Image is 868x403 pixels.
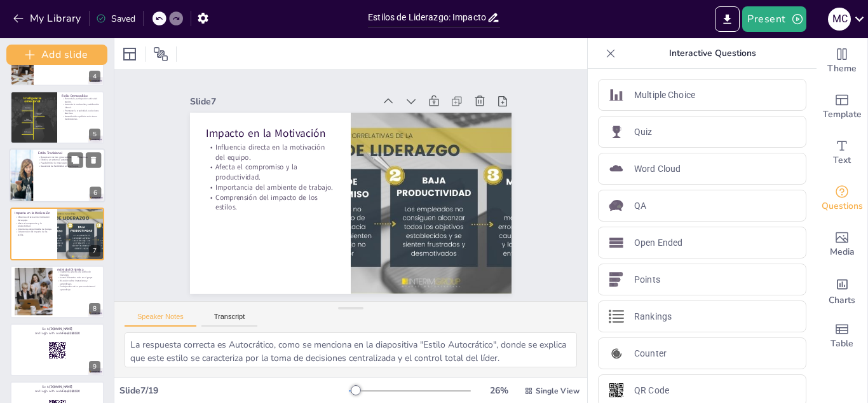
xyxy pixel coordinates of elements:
[89,245,100,257] div: 7
[817,313,867,359] div: Add a table
[15,227,52,230] p: Importancia del ambiente de trabajo.
[833,153,851,167] span: Text
[62,330,79,335] strong: Free3389530
[206,192,334,212] p: Comprensión del impacto de los estilos.
[206,126,334,141] p: Impacto en la Motivación
[634,199,646,213] p: QA
[38,164,100,167] p: Necesidad de flexibilidad en el enfoque.
[609,383,624,398] img: QR Code icon
[89,361,100,372] div: 9
[823,108,862,122] span: Template
[15,385,99,389] p: Go to
[57,271,100,276] p: Experiencia práctica de estilos de liderazgo.
[86,153,101,168] button: Delete Slide
[830,245,855,259] span: Media
[609,346,624,361] img: Counter icon
[57,267,100,272] p: Actividad Dinámica
[15,211,52,215] p: Impacto en la Motivación
[10,91,104,144] div: https://cdn.sendsteps.com/images/logo/sendsteps_logo_white.pnghttps://cdn.sendsteps.com/images/lo...
[206,183,334,193] p: Importancia del ambiente de trabajo.
[634,162,681,176] p: Word Cloud
[125,313,196,327] button: Speaker Notes
[125,332,577,367] textarea: La influencia del estilo de liderazgo en la motivación del equipo es innegable. Un líder que comp...
[10,148,105,202] div: https://cdn.sendsteps.com/images/logo/sendsteps_logo_white.pnghttps://cdn.sendsteps.com/images/lo...
[609,161,624,176] img: Word Cloud icon
[536,386,580,396] span: Single View
[609,309,624,324] img: Rankings icon
[634,88,695,102] p: Multiple Choice
[50,326,72,330] strong: [DOMAIN_NAME]
[62,97,99,103] p: Fomenta la participación activa del equipo.
[119,385,349,397] div: Slide 7 / 19
[38,151,100,155] p: Estilo Tradicional
[15,230,52,236] p: Comprensión del impacto de los estilos.
[609,272,624,287] img: Points icon
[817,38,867,84] div: Change the overall theme
[817,130,867,176] div: Add text boxes
[634,236,682,250] p: Open Ended
[634,384,669,397] p: QR Code
[206,162,334,182] p: Afecta el compromiso y la productividad.
[67,153,83,168] button: Duplicate Slide
[10,208,104,260] div: https://cdn.sendsteps.com/images/logo/sendsteps_logo_white.pnghttps://cdn.sendsteps.com/images/lo...
[62,115,99,120] p: Necesidad de equilibrio en la toma de decisiones.
[50,385,72,389] strong: [DOMAIN_NAME]
[822,199,863,213] span: Questions
[96,13,135,25] div: Saved
[368,8,487,27] input: Insert title
[6,45,107,65] button: Add slide
[89,129,100,140] div: 5
[634,310,672,323] p: Rankings
[119,44,140,64] div: Layout
[206,143,334,162] p: Influencia directa en la motivación del equipo.
[817,84,867,130] div: Add ready made slides
[62,93,99,97] p: Estilo Democrático
[10,265,104,318] div: https://cdn.sendsteps.com/images/logo/sendsteps_logo_white.pnghttps://cdn.sendsteps.com/images/lo...
[827,62,857,76] span: Theme
[15,330,99,335] p: and login with code
[89,303,100,315] div: 8
[57,277,100,280] p: Asumir diferentes roles en el grupo.
[38,159,100,162] p: Efectivo en entornos estables.
[90,187,101,199] div: 6
[829,293,855,308] span: Charts
[57,285,100,291] p: Participación activa para maximizar el aprendizaje.
[201,313,258,327] button: Transcript
[190,95,374,108] div: Slide 7
[62,389,79,393] strong: Free3389530
[484,385,514,397] div: 26 %
[15,389,99,393] p: and login with code
[817,176,867,222] div: Get real-time input from your audience
[817,222,867,267] div: Add images, graphics, shapes or video
[15,326,99,330] p: Go to
[609,87,624,103] img: Multiple Choice icon
[609,198,624,213] img: QA icon
[742,6,806,32] button: Present
[621,38,804,69] p: Interactive Questions
[10,8,86,29] button: My Library
[38,155,100,159] p: Basado en normas y procedimientos establecidos.
[62,103,99,109] p: Aumenta la motivación y satisfacción laboral.
[828,8,851,31] div: M C
[715,6,740,32] button: Export to PowerPoint
[634,125,653,139] p: Quiz
[15,222,52,227] p: Afecta el compromiso y la productividad.
[609,235,624,250] img: Open Ended icon
[828,6,851,32] button: M C
[57,279,100,285] p: Discusión sobre impresiones y aprendizajes.
[153,46,168,62] span: Position
[62,109,99,115] p: Promueve la creatividad y soluciones efectivas.
[89,71,100,82] div: 4
[609,124,624,139] img: Quiz icon
[10,323,104,376] div: https://cdn.sendsteps.com/images/logo/sendsteps_logo_white.pnghttps://cdn.sendsteps.com/images/lo...
[634,273,660,286] p: Points
[831,337,853,351] span: Table
[15,216,52,222] p: Influencia directa en la motivación del equipo.
[634,347,667,360] p: Counter
[817,267,867,313] div: Add charts and graphs
[38,161,100,164] p: Puede limitar la innovación.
